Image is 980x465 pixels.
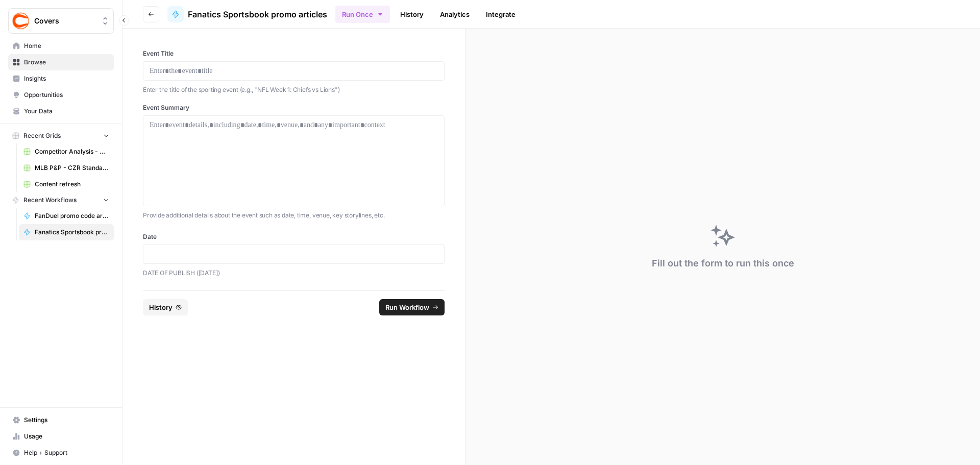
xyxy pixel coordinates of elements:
span: Browse [24,58,109,67]
a: Fanatics Sportsbook promo articles [167,6,327,22]
span: Insights [24,74,109,83]
a: Your Data [8,103,114,119]
span: Fanatics Sportsbook promo articles [35,228,109,237]
label: Date [143,232,445,241]
button: Workspace: Covers [8,8,114,34]
a: Settings [8,412,114,428]
a: Analytics [434,6,476,22]
a: Usage [8,428,114,445]
a: Content refresh [19,176,114,192]
span: Settings [24,415,109,425]
p: DATE OF PUBLISH ([DATE]) [143,268,445,278]
span: Fanatics Sportsbook promo articles [188,8,327,20]
a: Home [8,38,114,54]
span: Home [24,41,109,51]
span: Recent Workflows [23,195,77,205]
a: Insights [8,70,114,87]
button: Run Once [335,6,390,23]
button: Recent Workflows [8,192,114,208]
div: Fill out the form to run this once [652,256,794,271]
p: Provide additional details about the event such as date, time, venue, key storylines, etc. [143,210,445,221]
button: Help + Support [8,445,114,461]
span: Content refresh [35,180,109,189]
button: Recent Grids [8,128,114,143]
span: Opportunities [24,90,109,100]
span: History [149,302,173,312]
a: Competitor Analysis - URL Specific Grid [19,143,114,160]
span: Recent Grids [23,131,61,140]
button: History [143,299,188,315]
span: Usage [24,432,109,441]
span: Run Workflow [385,302,429,312]
span: FanDuel promo code articles [35,211,109,221]
label: Event Summary [143,103,445,112]
a: Integrate [480,6,522,22]
img: Covers Logo [12,12,30,30]
a: Opportunities [8,87,114,103]
span: Competitor Analysis - URL Specific Grid [35,147,109,156]
a: MLB P&P - CZR Standard (Production) Grid [19,160,114,176]
a: FanDuel promo code articles [19,208,114,224]
span: Your Data [24,107,109,116]
label: Event Title [143,49,445,58]
a: Browse [8,54,114,70]
span: Covers [34,16,96,26]
span: MLB P&P - CZR Standard (Production) Grid [35,163,109,173]
a: Fanatics Sportsbook promo articles [19,224,114,240]
p: Enter the title of the sporting event (e.g., "NFL Week 1: Chiefs vs Lions") [143,85,445,95]
span: Help + Support [24,448,109,457]
button: Run Workflow [379,299,445,315]
a: History [394,6,430,22]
